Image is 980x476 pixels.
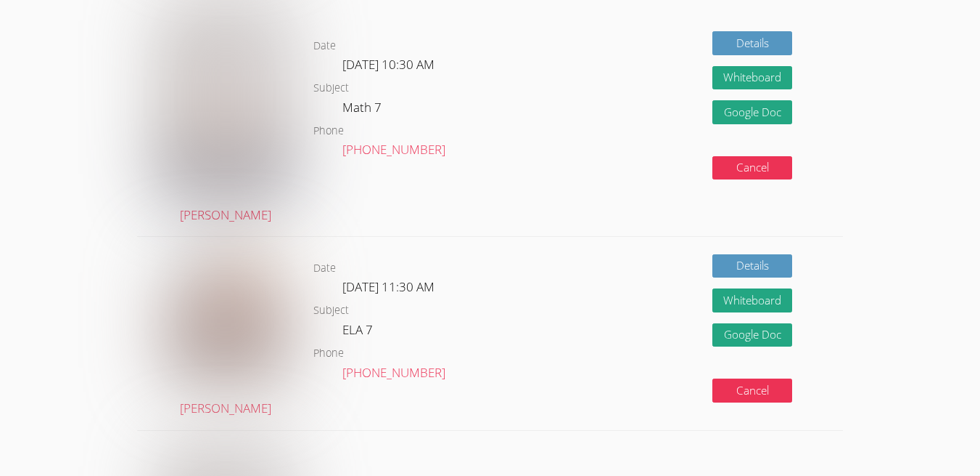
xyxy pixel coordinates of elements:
a: [PERSON_NAME] [159,248,292,419]
a: Details [712,31,792,55]
a: Details [712,254,792,278]
button: Whiteboard [712,289,792,312]
button: Cancel [712,156,792,180]
dd: ELA 7 [342,320,376,344]
dt: Date [313,259,336,278]
button: Whiteboard [712,66,792,90]
a: Google Doc [712,323,792,347]
button: Cancel [712,379,792,403]
dt: Date [313,37,336,55]
dt: Subject [313,79,349,97]
dt: Subject [313,302,349,320]
span: [DATE] 11:30 AM [342,278,435,295]
dt: Phone [313,344,344,363]
a: Google Doc [712,100,792,124]
dt: Phone [313,122,344,140]
img: Screenshot%202025-03-23%20at%207.52.37%E2%80%AFPM.png [159,248,292,392]
a: [PHONE_NUMBER] [342,364,445,381]
span: [DATE] 10:30 AM [342,56,435,73]
dd: Math 7 [342,97,384,122]
a: [PHONE_NUMBER] [342,141,445,158]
